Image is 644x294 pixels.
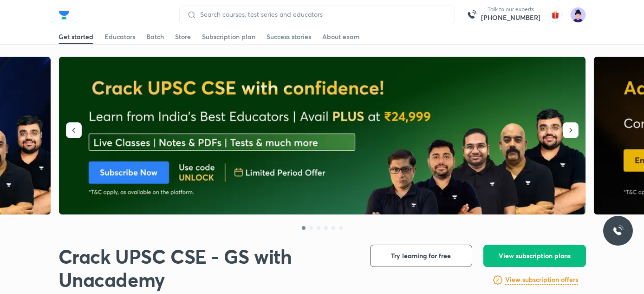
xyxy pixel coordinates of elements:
[59,32,93,41] div: Get started
[104,32,135,41] div: Educators
[462,6,481,24] img: call-us
[175,29,191,44] a: Store
[391,251,451,261] span: Try learning for free
[322,29,360,44] a: About exam
[202,29,255,44] a: Subscription plan
[570,7,586,23] img: Ravi Chalotra
[481,13,540,22] a: [PHONE_NUMBER]
[104,29,135,44] a: Educators
[322,32,360,41] div: About exam
[196,11,447,18] input: Search courses, test series and educators
[146,29,164,44] a: Batch
[202,32,255,41] div: Subscription plan
[505,275,578,285] h6: View subscription offers
[267,32,311,41] div: Success stories
[499,251,571,261] span: View subscription plans
[612,225,624,236] img: ttu
[59,29,93,44] a: Get started
[505,274,578,286] a: View subscription offers
[59,245,355,291] h1: Crack UPSC CSE - GS with Unacademy
[483,245,586,267] button: View subscription plans
[548,7,563,22] img: avatar
[267,29,311,44] a: Success stories
[481,6,540,13] p: Talk to our experts
[146,32,164,41] div: Batch
[175,32,191,41] div: Store
[59,9,70,20] img: Company Logo
[370,245,472,267] button: Try learning for free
